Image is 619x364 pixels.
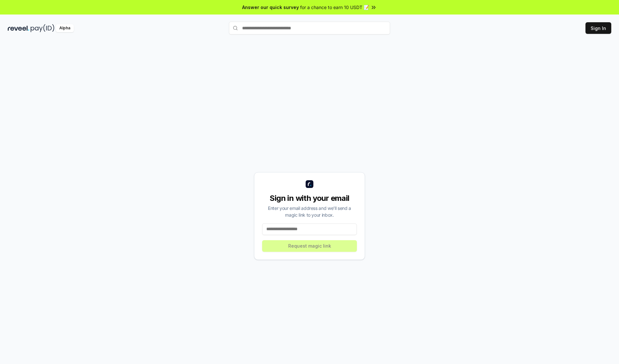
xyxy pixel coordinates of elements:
div: Alpha [56,24,74,32]
img: pay_id [31,24,54,32]
img: logo_small [306,180,313,188]
span: for a chance to earn 10 USDT 📝 [300,4,369,11]
span: Answer our quick survey [242,4,299,11]
button: Sign In [585,22,611,34]
div: Enter your email address and we’ll send a magic link to your inbox. [262,205,357,218]
img: reveel_dark [8,24,29,32]
div: Sign in with your email [262,193,357,203]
